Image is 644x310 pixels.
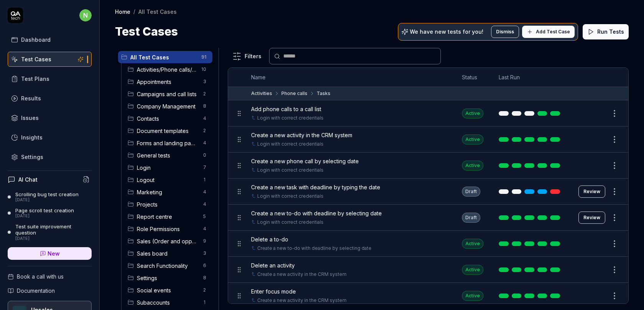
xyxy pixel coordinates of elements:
span: Delete a to-do [251,235,288,243]
tr: Create a new task with deadline by typing the dateLogin with correct credentialsDraftReview [228,179,628,205]
a: Login with correct credentials [257,219,324,226]
span: 0 [200,151,209,160]
th: Name [243,68,454,87]
span: 3 [200,77,209,86]
div: Page scroll test creation [15,207,74,213]
div: Drag to reorderActivities/Phone calls/Tasks10 [125,63,212,75]
div: Drag to reorderDocument templates2 [125,125,212,137]
span: Add phone calls to a call list [251,105,321,113]
div: Drag to reorderReport centre5 [125,210,212,223]
a: Page scroll test creation[DATE] [8,207,92,219]
button: Review [578,185,605,198]
div: Drag to reorderMarketing4 [125,186,212,198]
a: Test Plans [8,71,92,86]
div: [DATE] [15,213,74,219]
div: Drag to reorderSubaccounts1 [125,296,212,308]
a: Settings [8,149,92,164]
div: Scrolling bug test creation [15,191,79,197]
th: Status [454,68,491,87]
span: Enter focus mode [251,287,296,295]
a: Create a new activity in the CRM system [257,297,347,304]
button: Filters [228,49,266,64]
div: All Test Cases [138,8,177,15]
span: Settings [137,274,199,282]
span: n [79,9,92,21]
div: Drag to reorderCampaigns and call lists2 [125,88,212,100]
div: Drag to reorderRole Permissions4 [125,223,212,235]
span: 1 [200,298,209,307]
div: / [133,8,135,15]
div: Drag to reorderGeneral tests0 [125,149,212,161]
div: Drag to reorderSocial events2 [125,284,212,296]
div: Drag to reorderSettings8 [125,272,212,284]
div: Draft [462,187,480,197]
div: Results [21,94,41,102]
tr: Add phone calls to a call listLogin with correct credentialsActive [228,100,628,126]
span: 8 [200,273,209,282]
span: Appointments [137,78,199,86]
span: Book a call with us [17,272,64,280]
span: Sales (Order and opportunities) [137,237,199,245]
span: 4 [200,224,209,233]
span: 3 [200,249,209,258]
span: Report centre [137,213,199,221]
div: Dashboard [21,36,51,44]
span: Documentation [17,287,55,295]
span: 6 [200,261,209,270]
a: Create a new to-do with deadline by selecting date [257,245,371,252]
span: 8 [200,102,209,111]
div: Tasks [317,90,330,97]
div: Active [462,134,483,144]
span: 7 [200,163,209,172]
div: Drag to reorderForms and landing pages4 [125,137,212,149]
div: Drag to reorderCompany Management8 [125,100,212,112]
div: Test suite improvement question [15,223,92,236]
a: Test Cases [8,52,92,67]
span: Add Test Case [536,28,570,35]
a: Dashboard [8,32,92,47]
a: Login with correct credentials [257,167,324,174]
span: 5 [200,212,209,221]
div: Draft [462,213,480,223]
span: Delete an activity [251,261,295,269]
div: Drag to reorderProjects4 [125,198,212,210]
div: Phone calls [281,90,307,97]
span: Subaccounts [137,299,199,307]
a: Book a call with us [8,272,92,280]
span: All Test Cases [130,53,197,61]
button: Review [578,212,605,224]
span: 9 [200,236,209,246]
a: Insights [8,130,92,145]
div: Test Cases [21,55,51,63]
div: Drag to reorderSales (Order and opportunities)9 [125,235,212,247]
a: Documentation [8,287,92,295]
h4: AI Chat [18,176,38,184]
a: Home [115,8,130,15]
div: Active [462,161,483,171]
button: n [79,8,92,23]
div: [DATE] [15,197,79,203]
span: 4 [200,114,209,123]
span: 4 [200,138,209,148]
span: 91 [198,52,209,62]
span: Social events [137,286,199,294]
span: 2 [200,126,209,135]
span: Search Functionality [137,262,199,270]
span: New [48,249,60,258]
span: Document templates [137,127,199,135]
span: Company Management [137,102,199,110]
span: 4 [200,187,209,197]
span: Marketing [137,188,199,196]
div: Issues [21,114,39,122]
span: 10 [198,65,209,74]
span: Forms and landing pages [137,139,199,147]
h1: Test Cases [115,23,178,40]
span: Projects [137,200,199,208]
span: Campaigns and call lists [137,90,199,98]
span: Sales board [137,249,199,258]
div: Drag to reorderSearch Functionality6 [125,259,212,272]
span: 1 [200,175,209,184]
span: Logout [137,176,199,184]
